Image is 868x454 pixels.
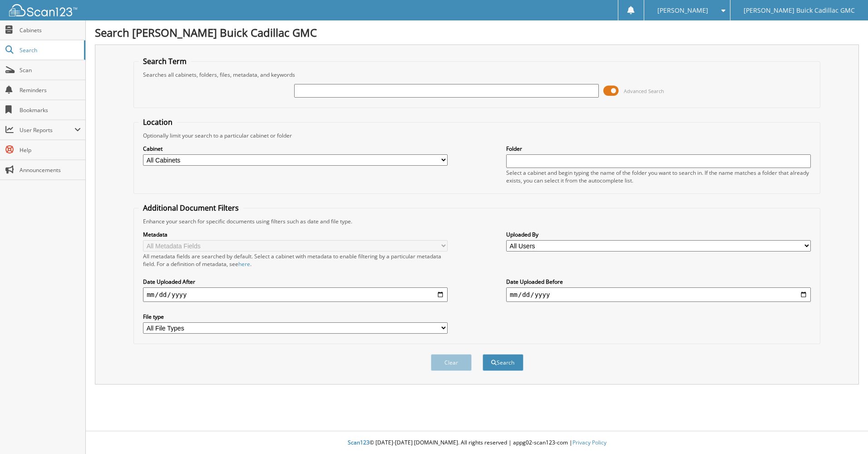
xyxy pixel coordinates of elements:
div: Searches all cabinets, folders, files, metadata, and keywords [138,71,815,79]
img: scan123-logo-white.svg [9,4,77,16]
legend: Additional Document Filters [138,203,243,213]
a: here [238,260,250,268]
span: Scan123 [348,439,370,446]
div: Optionally limit your search to a particular cabinet or folder [138,132,815,139]
button: Clear [431,354,472,371]
input: end [506,287,811,302]
span: Cabinets [20,26,81,34]
label: Cabinet [143,145,448,153]
legend: Location [138,117,177,127]
div: All metadata fields are searched by default. Select a cabinet with metadata to enable filtering b... [143,252,448,268]
legend: Search Term [138,56,191,66]
span: Reminders [20,86,81,94]
span: Help [20,146,81,154]
span: [PERSON_NAME] Buick Cadillac GMC [744,8,855,13]
label: Folder [506,145,811,153]
a: Privacy Policy [572,439,607,446]
button: Search [483,354,523,371]
span: Advanced Search [624,88,664,94]
label: Date Uploaded After [143,278,448,286]
span: User Reports [20,126,74,134]
label: Uploaded By [506,231,811,238]
span: Bookmarks [20,106,81,114]
label: File type [143,313,448,321]
label: Date Uploaded Before [506,278,811,286]
label: Metadata [143,231,448,238]
div: Enhance your search for specific documents using filters such as date and file type. [138,217,815,225]
div: © [DATE]-[DATE] [DOMAIN_NAME]. All rights reserved | appg02-scan123-com | [86,432,868,454]
input: start [143,287,448,302]
div: Select a cabinet and begin typing the name of the folder you want to search in. If the name match... [506,169,811,184]
span: Scan [20,66,81,74]
span: Announcements [20,166,81,174]
span: [PERSON_NAME] [657,8,708,13]
span: Search [20,46,79,54]
h1: Search [PERSON_NAME] Buick Cadillac GMC [95,25,859,40]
